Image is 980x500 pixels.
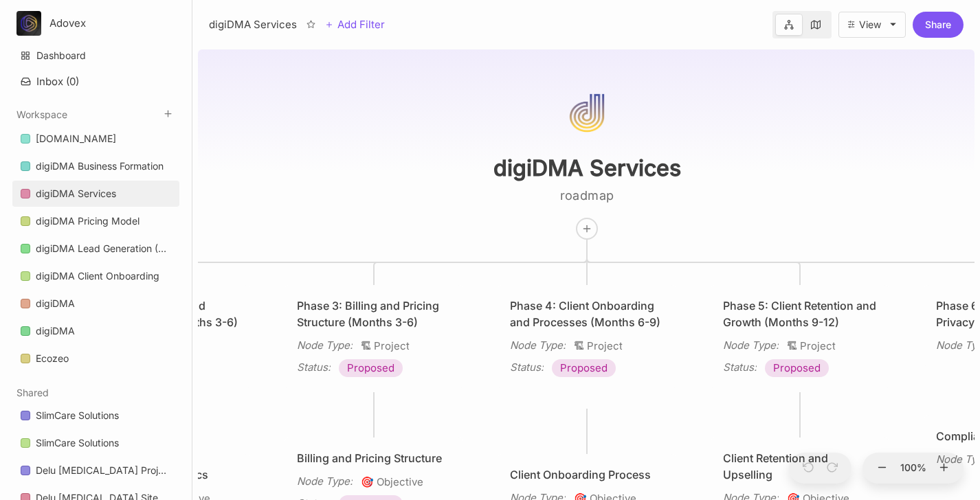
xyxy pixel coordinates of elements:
[36,130,116,147] div: [DOMAIN_NAME]
[12,122,179,377] div: Workspace
[361,474,423,490] span: Objective
[12,208,179,234] a: digiDMA Pricing Model
[12,236,179,262] a: digiDMA Lead Generation (Funnel)
[838,12,906,38] button: View
[36,268,159,284] div: digiDMA Client Onboarding
[12,402,179,429] div: SlimCare Solutions
[12,318,179,344] a: digiDMA
[36,295,75,312] div: digiDMA
[497,284,677,390] div: Phase 4: Client Onboarding and Processes (Months 6-9)Node Type:🏗ProjectStatus:Proposed
[859,19,881,30] div: View
[16,11,175,36] button: Adovex
[12,126,179,152] a: [DOMAIN_NAME]
[710,284,890,390] div: Phase 5: Client Retention and Growth (Months 9-12)Node Type:🏗ProjectStatus:Proposed
[12,345,179,372] a: Ecozeo
[297,359,331,376] div: Status :
[361,339,374,352] i: 🏗
[36,213,140,229] div: digiDMA Pricing Model
[284,284,464,390] div: Phase 3: Billing and Pricing Structure (Months 3-6)Node Type:🏗ProjectStatus:Proposed
[36,350,69,367] div: Ecozeo
[12,181,179,207] div: digiDMA Services
[12,126,179,152] div: [DOMAIN_NAME]
[12,457,179,484] a: Delu [MEDICAL_DATA] Project Management
[12,291,179,317] div: digiDMA
[723,297,877,330] div: Phase 5: Client Retention and Growth (Months 9-12)
[12,208,179,235] div: digiDMA Pricing Model
[36,185,116,202] div: digiDMA Services
[297,473,353,490] div: Node Type :
[333,16,385,33] span: Add Filter
[12,153,179,180] div: digiDMA Business Formation
[560,360,608,376] span: Proposed
[913,12,964,38] button: Share
[297,450,451,466] div: Billing and Pricing Structure
[897,453,930,484] button: 100%
[36,435,119,451] div: SlimCare Solutions
[723,450,877,483] div: Client Retention and Upselling
[361,338,410,354] span: Project
[36,462,171,479] div: Delu [MEDICAL_DATA] Project Management
[297,297,451,330] div: Phase 3: Billing and Pricing Structure (Months 3-6)
[209,16,297,33] div: digiDMA Services
[574,339,587,352] i: 🏗
[12,430,179,456] a: SlimCare Solutions
[12,402,179,429] a: SlimCare Solutions
[12,153,179,179] a: digiDMA Business Formation
[427,44,747,240] div: iconroadmap
[449,187,724,204] textarea: roadmap
[12,69,179,93] button: Inbox (0)
[723,359,757,376] div: Status :
[574,338,623,354] span: Project
[510,297,664,330] div: Phase 4: Client Onboarding and Processes (Months 6-9)
[361,475,377,488] i: 🎯
[297,337,353,354] div: Node Type :
[787,338,836,354] span: Project
[36,158,164,174] div: digiDMA Business Formation
[12,43,179,69] a: Dashboard
[510,359,544,376] div: Status :
[36,240,171,257] div: digiDMA Lead Generation (Funnel)
[12,430,179,457] div: SlimCare Solutions
[787,339,800,352] i: 🏗
[12,236,179,262] div: digiDMA Lead Generation (Funnel)
[723,337,779,354] div: Node Type :
[12,181,179,207] a: digiDMA Services
[564,89,610,138] img: icon
[49,17,153,30] div: Adovex
[347,360,394,376] span: Proposed
[773,360,821,376] span: Proposed
[12,291,179,317] a: digiDMA
[325,16,385,33] button: Add Filter
[12,457,179,484] div: Delu [MEDICAL_DATA] Project Management
[36,323,75,339] div: digiDMA
[12,318,179,345] div: digiDMA
[12,263,179,289] a: digiDMA Client Onboarding
[16,109,67,120] button: Workspace
[16,387,49,398] button: Shared
[510,337,566,354] div: Node Type :
[36,407,119,424] div: SlimCare Solutions
[510,466,664,483] div: Client Onboarding Process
